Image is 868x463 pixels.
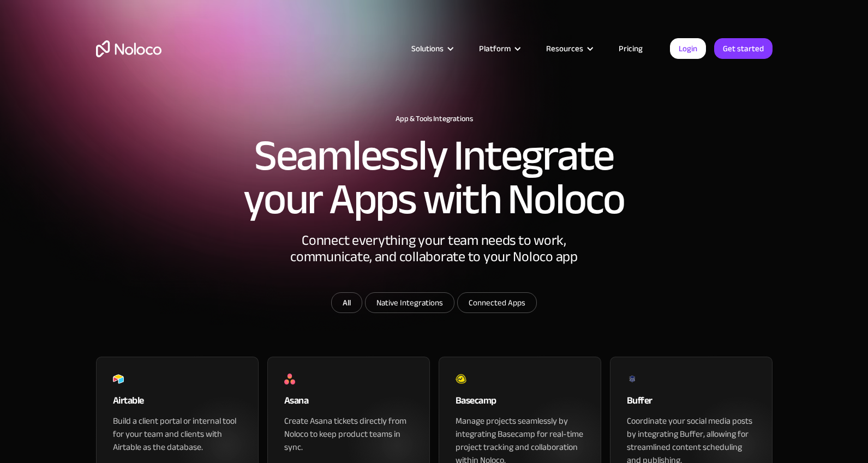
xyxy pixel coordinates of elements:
[532,41,605,56] div: Resources
[627,393,756,414] div: Buffer
[271,232,598,292] div: Connect everything your team needs to work, communicate, and collaborate to your Noloco app
[546,41,583,56] div: Resources
[714,38,773,59] a: Get started
[243,134,625,221] h2: Seamlessly Integrate your Apps with Noloco
[216,292,653,316] form: Email Form
[284,414,413,454] div: Create Asana tickets directly from Noloco to keep product teams in sync.
[113,393,242,414] div: Airtable
[465,41,532,56] div: Platform
[605,41,656,56] a: Pricing
[479,41,511,56] div: Platform
[113,414,242,454] div: Build a client portal or internal tool for your team and clients with Airtable as the database.
[331,292,362,313] a: All
[456,393,584,414] div: Basecamp
[284,393,413,414] div: Asana
[96,40,161,57] a: home
[670,38,706,59] a: Login
[96,115,773,123] h1: App & Tools Integrations
[411,41,444,56] div: Solutions
[398,41,465,56] div: Solutions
